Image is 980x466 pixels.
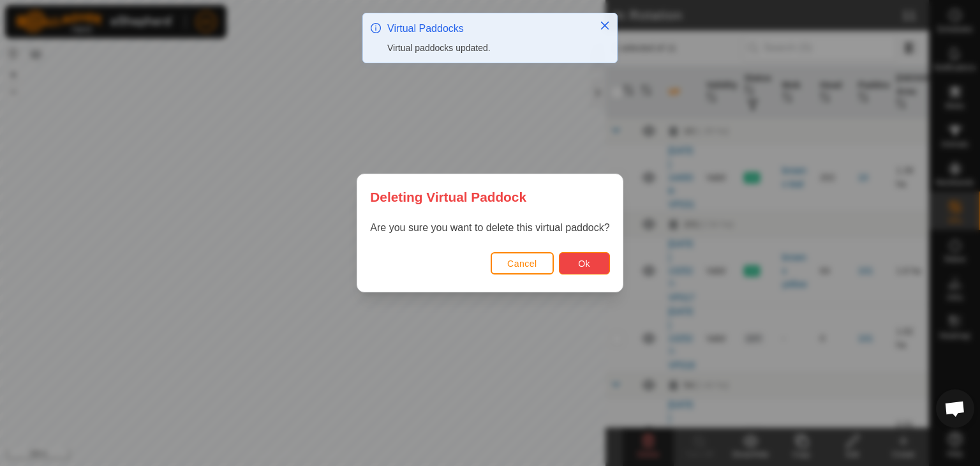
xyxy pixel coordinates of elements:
[578,259,590,269] span: Ok
[491,252,554,274] button: Cancel
[507,259,537,269] span: Cancel
[559,252,610,274] button: Ok
[936,389,974,428] div: Open chat
[370,187,526,207] span: Deleting Virtual Paddock
[387,41,586,55] div: Virtual paddocks updated.
[387,21,586,36] div: Virtual Paddocks
[596,17,614,34] button: Close
[370,220,609,236] p: Are you sure you want to delete this virtual paddock?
